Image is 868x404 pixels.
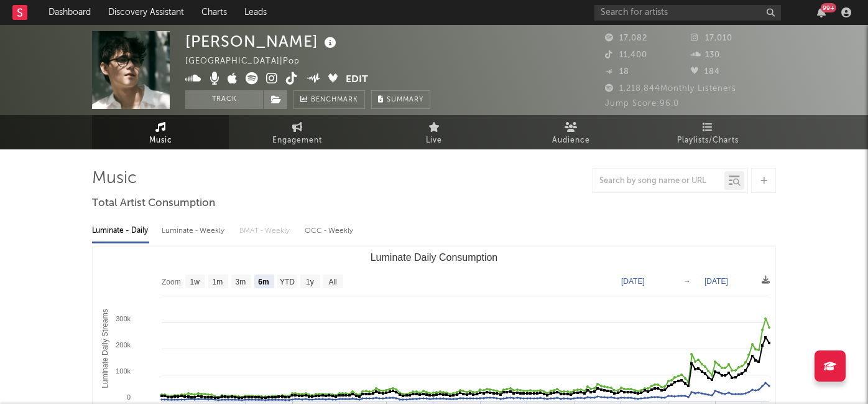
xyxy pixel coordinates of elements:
[213,278,223,286] text: 1m
[605,34,647,42] span: 17,082
[229,115,366,149] a: Engagement
[116,367,131,375] text: 100k
[683,277,691,286] text: →
[162,278,181,286] text: Zoom
[185,90,263,109] button: Track
[704,277,728,286] text: [DATE]
[92,220,149,242] div: Luminate - Daily
[605,68,629,76] span: 18
[162,220,227,242] div: Luminate - Weekly
[621,277,645,286] text: [DATE]
[593,176,724,186] input: Search by song name or URL
[258,278,269,286] text: 6m
[552,133,590,148] span: Audience
[92,196,215,211] span: Total Artist Consumption
[236,278,246,286] text: 3m
[371,252,498,263] text: Luminate Daily Consumption
[605,51,647,59] span: 11,400
[387,96,423,103] span: Summary
[639,115,776,149] a: Playlists/Charts
[116,341,131,349] text: 200k
[116,315,131,322] text: 300k
[272,133,322,148] span: Engagement
[305,220,354,242] div: OCC - Weekly
[149,133,172,148] span: Music
[691,51,720,59] span: 130
[366,115,502,149] a: Live
[691,34,732,42] span: 17,010
[821,3,836,12] div: 99 +
[127,393,131,401] text: 0
[605,85,736,93] span: 1,218,844 Monthly Listeners
[185,31,339,52] div: [PERSON_NAME]
[346,72,368,88] button: Edit
[293,90,365,109] a: Benchmark
[817,7,826,17] button: 99+
[605,100,679,108] span: Jump Score: 96.0
[311,93,358,108] span: Benchmark
[280,278,295,286] text: YTD
[594,5,781,21] input: Search for artists
[306,278,314,286] text: 1y
[328,278,336,286] text: All
[92,115,229,149] a: Music
[502,115,639,149] a: Audience
[426,133,442,148] span: Live
[101,309,109,388] text: Luminate Daily Streams
[691,68,720,76] span: 184
[185,54,314,69] div: [GEOGRAPHIC_DATA] | Pop
[371,90,430,109] button: Summary
[190,278,200,286] text: 1w
[677,133,739,148] span: Playlists/Charts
